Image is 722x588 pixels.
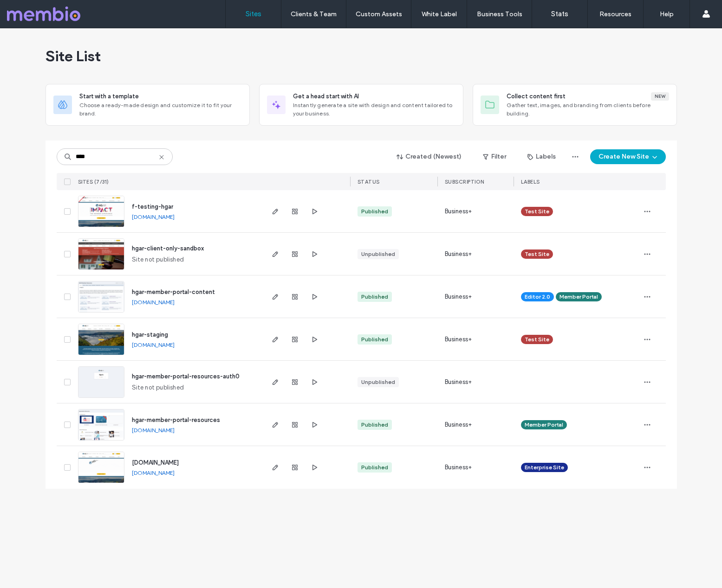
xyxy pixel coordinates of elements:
[78,179,109,185] span: SITES (7/31)
[293,92,359,101] span: Get a head start with AI
[293,101,455,118] span: Instantly generate a site with design and content tailored to your business.
[361,207,388,216] div: Published
[361,463,388,472] div: Published
[46,47,101,65] span: Site List
[132,255,184,264] span: Site not published
[132,299,175,306] a: [DOMAIN_NAME]
[132,416,220,423] a: hgar-member-portal-resources
[361,378,395,386] div: Unpublished
[445,179,484,185] span: SUBSCRIPTION
[132,213,175,220] a: [DOMAIN_NAME]
[445,377,472,387] span: Business+
[356,10,402,18] label: Custom Assets
[507,101,669,118] span: Gather text, images, and branding from clients before building.
[422,10,457,18] label: White Label
[445,335,472,344] span: Business+
[525,335,549,344] span: Test Site
[525,293,550,301] span: Editor 2.0
[477,10,522,18] label: Business Tools
[79,92,139,101] span: Start with a template
[361,293,388,301] div: Published
[132,245,204,252] a: hgar-client-only-sandbox
[132,459,179,466] a: [DOMAIN_NAME]
[559,293,598,301] span: Member Portal
[132,383,184,392] span: Site not published
[445,207,472,216] span: Business+
[525,421,563,429] span: Member Portal
[132,427,175,434] a: [DOMAIN_NAME]
[474,149,515,164] button: Filter
[551,10,568,18] label: Stats
[445,420,472,429] span: Business+
[291,10,337,18] label: Clients & Team
[445,292,472,301] span: Business+
[519,149,564,164] button: Labels
[79,101,242,118] span: Choose a ready-made design and customize it to fit your brand.
[651,92,669,101] div: New
[525,250,549,258] span: Test Site
[445,463,472,472] span: Business+
[132,203,173,210] a: f-testing-hgar
[599,10,631,18] label: Resources
[132,288,215,295] a: hgar-member-portal-content
[358,179,380,185] span: STATUS
[132,331,168,338] a: hgar-staging
[389,149,470,164] button: Created (Newest)
[132,469,175,476] a: [DOMAIN_NAME]
[361,250,395,258] div: Unpublished
[246,10,261,18] label: Sites
[259,84,463,126] div: Get a head start with AIInstantly generate a site with design and content tailored to your business.
[445,249,472,259] span: Business+
[361,421,388,429] div: Published
[46,84,250,126] div: Start with a templateChoose a ready-made design and customize it to fit your brand.
[473,84,677,126] div: Collect content firstNewGather text, images, and branding from clients before building.
[521,179,540,185] span: LABELS
[132,341,175,348] a: [DOMAIN_NAME]
[525,463,564,472] span: Enterprise Site
[361,335,388,344] div: Published
[507,92,566,101] span: Collect content first
[590,149,666,164] button: Create New Site
[660,10,674,18] label: Help
[132,373,240,380] a: hgar-member-portal-resources-auth0
[525,207,549,216] span: Test Site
